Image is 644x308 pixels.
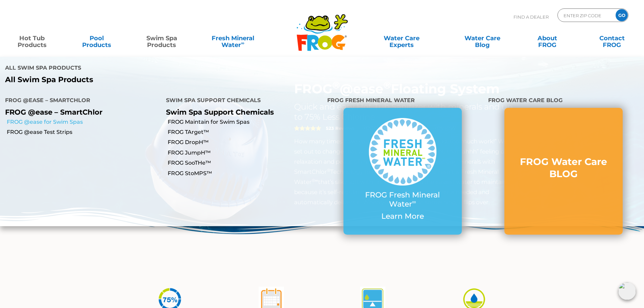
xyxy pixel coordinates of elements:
a: FROG @ease for Swim Spas [7,118,161,126]
h4: Swim Spa Support Chemicals [166,94,317,108]
img: openIcon [618,282,636,300]
a: AboutFROG [522,31,572,45]
a: FROG JumpH™ [168,149,322,157]
a: FROG SooTHe™ [168,159,322,167]
a: All Swim Spa Products [5,75,317,84]
a: FROG Fresh Mineral Water∞ Learn More [357,118,448,224]
sup: ∞ [241,40,244,46]
a: Swim Spa Support Chemicals [166,108,274,116]
a: FROG TArget™ [168,128,322,136]
input: Zip Code Form [563,10,609,20]
h4: FROG @ease – SmartChlor [5,94,156,108]
p: Learn More [357,212,448,221]
h4: FROG Water Care BLOG [488,94,639,108]
input: GO [616,9,628,21]
a: FROG Maintain for Swim Spas [168,118,322,126]
a: Fresh MineralWater∞ [201,31,264,45]
a: FROG @ease Test Strips [7,128,161,136]
p: Find A Dealer [514,8,549,25]
a: Water CareExperts [361,31,443,45]
a: PoolProducts [72,31,122,45]
a: Water CareBlog [457,31,507,45]
h4: All Swim Spa Products [5,62,317,75]
a: ContactFROG [587,31,637,45]
h4: FROG Fresh Mineral Water [327,94,478,108]
a: Hot TubProducts [7,31,57,45]
sup: ∞ [412,198,416,205]
a: FROG Water Care BLOG [518,156,609,187]
p: FROG @ease – SmartChlor [5,108,156,116]
a: Swim SpaProducts [137,31,187,45]
p: FROG Fresh Mineral Water [357,191,448,209]
a: FROG StoMPS™ [168,170,322,177]
h3: FROG Water Care BLOG [518,156,609,180]
a: FROG DropH™ [168,139,322,146]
